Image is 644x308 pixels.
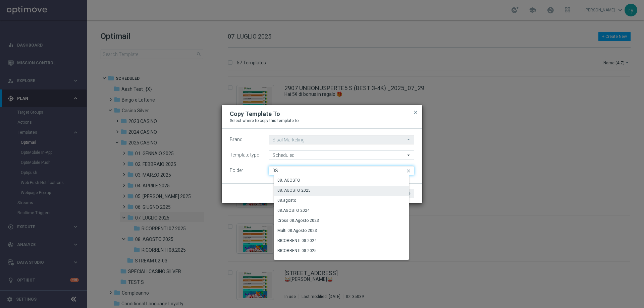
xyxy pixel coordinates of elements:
[277,187,311,193] div: 08. AGOSTO 2025
[274,246,420,256] div: Press SPACE to select this row.
[274,186,420,196] div: Press SPACE to select this row.
[277,228,317,234] div: Multi 08.Agosto 2023
[230,152,259,158] label: Template type
[274,196,420,206] div: Press SPACE to select this row.
[277,238,317,244] div: RICORRENTI 08.2024
[269,166,414,175] input: Quick find
[277,177,300,183] div: 08. AGOSTO
[274,216,420,226] div: Press SPACE to select this row.
[413,110,418,115] span: close
[230,118,414,123] p: Select where to copy this template to
[230,110,280,118] h2: Copy Template To
[274,206,420,216] div: Press SPACE to select this row.
[277,248,317,254] div: RICORRENTI 08.2025
[230,168,243,173] label: Folder
[274,236,420,246] div: Press SPACE to select this row.
[274,226,420,236] div: Press SPACE to select this row.
[406,166,412,176] i: close
[277,218,319,224] div: Cross 08.Agosto 2023
[406,151,412,160] i: arrow_drop_down
[230,137,243,142] label: Brand
[406,135,412,144] i: arrow_drop_down
[277,207,310,213] div: 08.AGOSTO 2024
[274,176,420,186] div: Press SPACE to select this row.
[277,197,296,203] div: 08.agosto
